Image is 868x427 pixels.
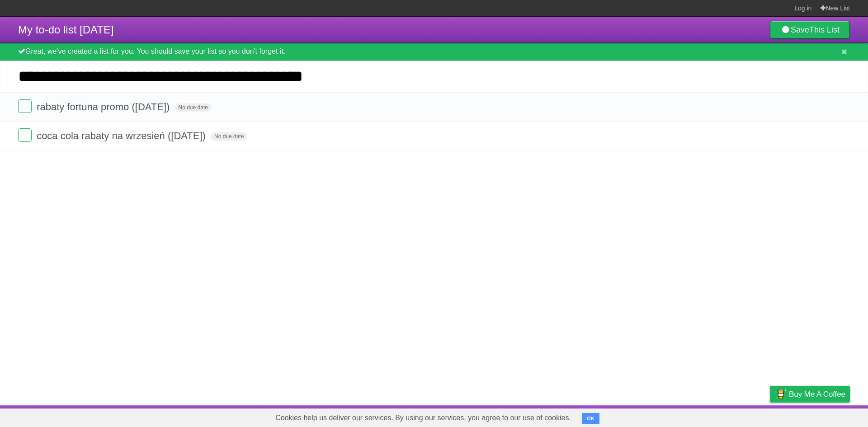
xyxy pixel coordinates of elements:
a: SaveThis List [770,21,850,39]
a: Privacy [758,408,782,425]
label: Done [18,128,32,142]
span: Buy me a coffee [789,386,845,402]
a: Developers [679,408,716,425]
span: Cookies help us deliver our services. By using our services, you agree to our use of cookies. [266,409,580,427]
a: About [650,408,669,425]
a: Buy me a coffee [770,386,850,403]
span: No due date [175,103,212,112]
span: No due date [211,132,247,141]
span: My to-do list [DATE] [18,23,114,36]
b: This List [809,25,840,34]
a: Terms [727,408,747,425]
img: Buy me a coffee [774,386,787,402]
span: rabaty fortuna promo ([DATE]) [37,101,172,113]
button: OK [582,413,599,424]
span: coca cola rabaty na wrzesień ([DATE]) [37,130,208,141]
label: Done [18,99,32,113]
a: Suggest a feature [793,408,850,425]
